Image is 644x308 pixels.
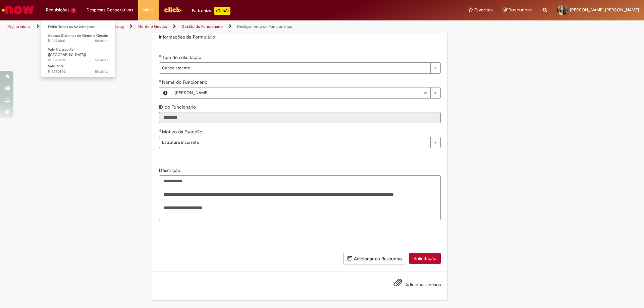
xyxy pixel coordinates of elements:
button: Adicionar anexos [392,276,404,292]
span: Vale Transporte ([GEOGRAPHIC_DATA]) [48,47,86,57]
time: 26/09/2025 14:41:13 [95,69,108,74]
span: [PERSON_NAME] [175,87,424,98]
a: Aberto R13571860 : Acesso Sistemas de Gente e Gestão [41,32,115,45]
span: Cancelamento [162,63,427,73]
span: R13570892 [48,69,108,74]
a: Aberto R13570892 : Vale Rota [41,63,115,75]
span: Descrição [159,167,181,173]
span: R13571860 [48,38,108,44]
ul: Trilhas de página [5,20,424,33]
span: 5d atrás [95,38,108,43]
span: R13570906 [48,58,108,63]
a: Exibir Todas as Solicitações [41,23,115,31]
span: Rascunhos [508,7,533,13]
a: Desligamento de Funcionários [237,24,292,29]
a: Gestão do Funcionário [181,24,223,29]
span: [PERSON_NAME] [PERSON_NAME] [570,7,639,13]
span: Acesso Sistemas de Gente e Gestão [48,33,108,38]
a: [PERSON_NAME]Limpar campo Nome do Funcionário [171,87,440,98]
span: 5d atrás [95,69,108,74]
button: Solicitação [409,253,441,264]
p: +GenAi [214,7,230,15]
abbr: Limpar campo Nome do Funcionário [420,87,430,98]
ul: Requisições [41,20,115,77]
span: Obrigatório Preenchido [159,79,162,82]
span: More [143,7,154,13]
span: Despesas Corporativas [87,7,133,13]
span: Tipo de solicitação [162,54,203,60]
span: Vale Rota [48,64,64,69]
a: Gente e Gestão [138,24,167,29]
span: Adicionar anexos [405,282,441,288]
img: ServiceNow [1,3,35,17]
span: Estrutura incorreta [162,137,427,148]
a: Rascunhos [503,7,533,13]
label: Informações de Formulário [159,34,215,40]
span: Obrigatório Preenchido [159,55,162,57]
time: 26/09/2025 14:44:33 [95,58,108,63]
span: Nome do Funcionário [162,79,209,85]
span: 5d atrás [95,58,108,63]
input: ID do Funcionário [159,112,441,123]
span: Motivo da Exceção [162,129,204,135]
button: Adicionar ao Rascunho [343,253,406,264]
a: Página inicial [7,24,31,29]
img: click_logo_yellow_360x200.png [164,5,182,15]
span: 3 [71,8,76,13]
button: Nome do Funcionário, Visualizar este registro Athilla Lenon Pereira de Souza [159,87,171,98]
a: Aberto R13570906 : Vale Transporte (VT) [41,46,115,60]
span: Obrigatório Preenchido [159,129,162,132]
span: Favoritos [474,7,493,13]
div: Padroniza [192,7,230,15]
span: Requisições [46,7,69,13]
time: 26/09/2025 16:59:39 [95,38,108,43]
label: Somente leitura - ID do Funcionário [159,104,197,110]
textarea: Descrição [159,175,441,220]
